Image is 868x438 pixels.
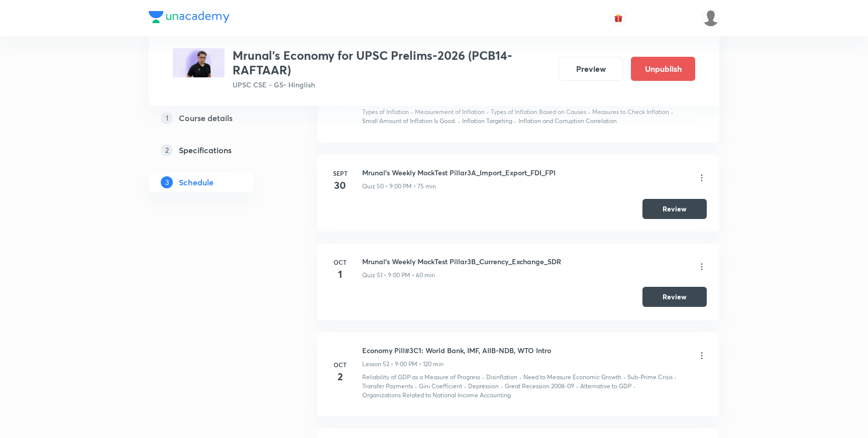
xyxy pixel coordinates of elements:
[233,79,551,90] p: UPSC CSE - GS • Hinglish
[179,112,233,124] h5: Course details
[330,178,350,193] h4: 30
[330,267,350,282] h4: 1
[482,373,484,382] div: ·
[362,256,561,267] h6: Mrunal's Weekly MockTest Pillar3B_Currency_Exchange_SDR
[487,107,489,117] div: ·
[675,373,677,382] div: ·
[514,117,516,126] div: ·
[362,182,436,191] p: Quiz 50 • 9:00 PM • 75 min
[330,169,350,178] h6: Sept
[559,57,623,81] button: Preview
[362,345,551,356] h6: Economy Pill#3C1: World Bank, IMF, AIIB-NDB, WTO Intro
[642,287,707,307] button: Review
[523,373,621,382] p: Need to Measure Economic Growth
[362,382,413,391] p: Transfer Payments
[179,176,213,188] h5: Schedule
[588,107,590,117] div: ·
[642,199,707,219] button: Review
[580,382,631,391] p: Alternative to GDP
[671,107,673,117] div: ·
[491,107,586,117] p: Types of Inflation Based on Causes
[362,167,556,178] h6: Mrunal's Weekly MockTest Pillar3A_Import_Export_FDI_FPI
[518,117,617,126] p: Inflation and Corruption Correlation
[149,11,230,23] img: Company Logo
[362,373,480,382] p: Reliability of GDP as a Measure of Progress
[468,382,499,391] p: Depression
[149,140,285,160] a: 2Specifications
[614,14,623,23] img: avatar
[161,112,173,124] p: 1
[362,391,511,400] p: Organizations Related to National Income Accounting
[161,144,173,156] p: 2
[330,369,350,384] h4: 2
[627,373,673,382] p: Sub-Prime Crisis
[419,382,462,391] p: Gini Coefficient
[505,382,574,391] p: Great Recession 2008-09
[149,108,285,128] a: 1Course details
[149,11,230,26] a: Company Logo
[633,382,635,391] div: ·
[680,98,682,107] div: ·
[592,107,669,117] p: Measures to Check Inflation
[623,373,625,382] div: ·
[415,382,417,391] div: ·
[415,107,485,117] p: Measurement of Inflation
[362,107,409,117] p: Types of Inflation
[486,373,517,382] p: Disinflation
[362,117,456,126] p: Small Amount of Inflation Is Good.
[501,382,503,391] div: ·
[161,176,173,188] p: 3
[179,144,232,156] h5: Specifications
[462,117,512,126] p: Inflation Targeting
[411,107,413,117] div: ·
[362,271,435,280] p: Quiz 51 • 9:00 PM • 60 min
[519,373,521,382] div: ·
[464,382,466,391] div: ·
[362,360,444,369] p: Lesson 52 • 9:00 PM • 120 min
[233,48,551,77] h3: Mrunal’s Economy for UPSC Prelims-2026 (PCB14-RAFTAAR)
[173,48,225,77] img: 52D19EBF-3429-4257-8382-D1F5A398FBB5_plus.png
[330,360,350,369] h6: Oct
[458,117,460,126] div: ·
[576,382,578,391] div: ·
[610,10,626,26] button: avatar
[702,10,719,27] img: Ajit
[330,258,350,267] h6: Oct
[631,57,695,81] button: Unpublish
